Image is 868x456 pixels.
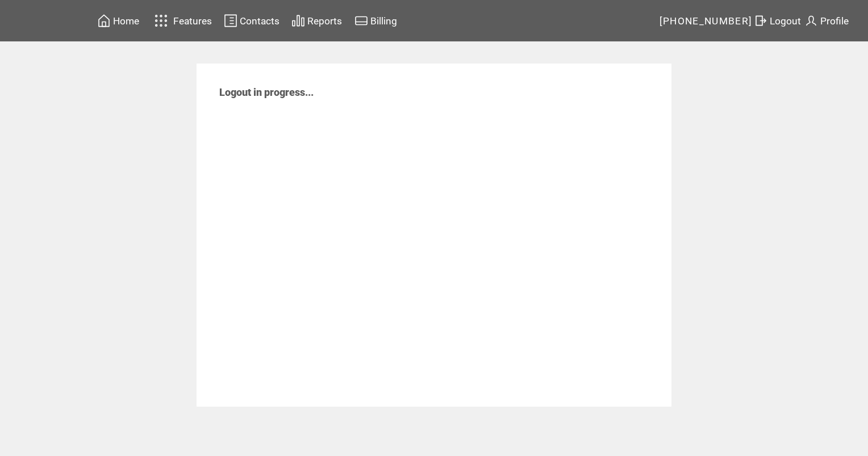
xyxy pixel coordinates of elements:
[97,14,111,28] img: home.svg
[240,15,279,27] span: Contacts
[224,14,237,28] img: contacts.svg
[804,14,818,28] img: profile.svg
[353,12,399,29] a: Billing
[222,12,281,29] a: Contacts
[820,15,849,27] span: Profile
[219,86,314,98] span: Logout in progress...
[354,14,368,28] img: creidtcard.svg
[173,15,212,27] span: Features
[770,15,801,27] span: Logout
[803,12,850,29] a: Profile
[149,10,214,32] a: Features
[291,14,305,28] img: chart.svg
[752,12,803,29] a: Logout
[370,15,397,27] span: Billing
[290,12,344,29] a: Reports
[307,15,342,27] span: Reports
[151,11,171,30] img: features.svg
[113,15,139,27] span: Home
[95,12,141,29] a: Home
[754,14,767,28] img: exit.svg
[660,15,753,27] span: [PHONE_NUMBER]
